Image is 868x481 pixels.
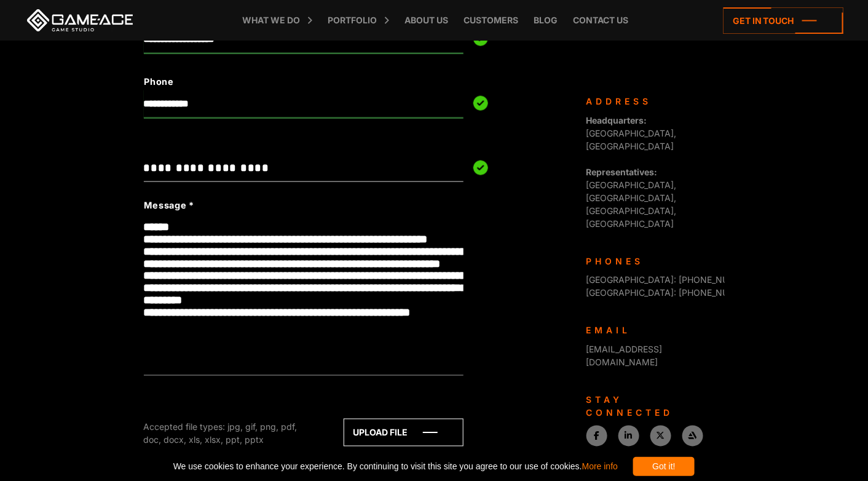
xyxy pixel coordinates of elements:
[144,75,400,89] label: Phone
[633,457,695,476] div: Got it!
[586,167,658,177] strong: Representatives:
[586,324,716,337] div: Email
[586,275,756,285] span: [GEOGRAPHIC_DATA]: [PHONE_NUMBER]
[586,255,716,268] div: Phones
[586,115,647,125] strong: Headquarters:
[344,419,464,447] a: Upload file
[724,7,843,34] a: Get in touch
[586,394,716,419] div: Stay connected
[586,344,663,368] a: [EMAIL_ADDRESS][DOMAIN_NAME]
[173,457,618,476] span: We use cookies to enhance your experience. By continuing to visit this site you agree to our use ...
[144,199,194,212] label: Message *
[144,421,316,447] div: Accepted file types: jpg, gif, png, pdf, doc, docx, xls, xlsx, ppt, pptx
[582,461,618,471] a: More info
[586,115,677,151] span: [GEOGRAPHIC_DATA], [GEOGRAPHIC_DATA]
[586,95,716,108] div: Address
[586,288,756,298] span: [GEOGRAPHIC_DATA]: [PHONE_NUMBER]
[586,167,677,229] span: [GEOGRAPHIC_DATA], [GEOGRAPHIC_DATA], [GEOGRAPHIC_DATA], [GEOGRAPHIC_DATA]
